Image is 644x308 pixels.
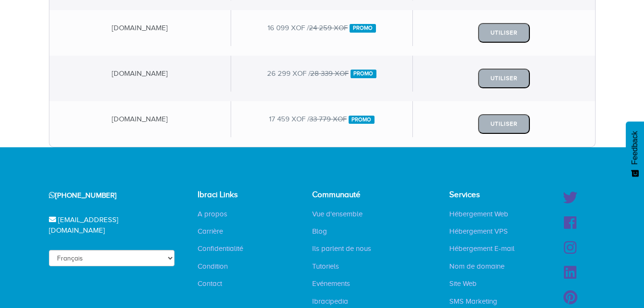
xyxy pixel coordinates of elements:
[349,116,375,124] span: Promo
[478,69,530,88] button: Utiliser
[198,190,260,200] h4: Ibraci Links
[442,296,504,306] a: SMS Marketing
[478,23,530,43] button: Utiliser
[631,131,639,165] span: Feedback
[305,279,357,288] a: Evénements
[231,10,413,46] div: 16 099 XOF /
[350,24,376,33] span: Promo
[231,56,413,92] div: 26 299 XOF /
[37,183,175,208] div: [PHONE_NUMBER]
[49,56,231,92] div: [DOMAIN_NAME]
[305,226,334,236] a: Blog
[305,296,355,306] a: Ibracipedia
[312,190,378,200] h4: Communauté
[442,279,484,288] a: Site Web
[309,24,348,32] del: 24 259 XOF
[190,261,235,271] a: Condition
[49,10,231,46] div: [DOMAIN_NAME]
[231,101,413,137] div: 17 459 XOF /
[49,101,231,137] div: [DOMAIN_NAME]
[190,226,230,236] a: Carrière
[305,209,370,219] a: Vue d'ensemble
[442,244,522,253] a: Hébergement E-mail
[449,190,522,200] h4: Services
[478,114,530,134] button: Utiliser
[190,244,250,253] a: Confidentialité
[190,279,229,288] a: Contact
[310,70,349,77] del: 28 339 XOF
[190,209,234,219] a: A propos
[309,115,347,123] del: 33 779 XOF
[442,209,515,219] a: Hébergement Web
[305,261,346,271] a: Tutoriels
[305,244,378,253] a: Ils parlent de nous
[626,121,644,187] button: Feedback - Afficher l’enquête
[351,70,377,78] span: Promo
[442,226,515,236] a: Hébergement VPS
[37,208,175,243] div: [EMAIL_ADDRESS][DOMAIN_NAME]
[442,261,512,271] a: Nom de domaine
